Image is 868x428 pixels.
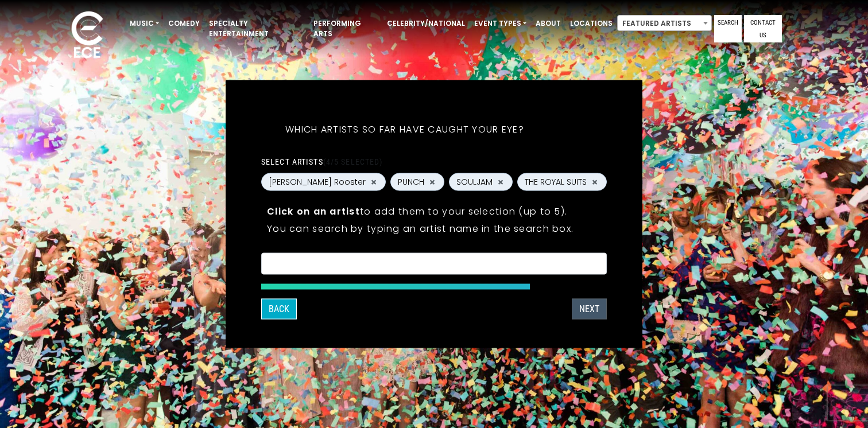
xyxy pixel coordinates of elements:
span: (4/5 selected) [323,157,383,166]
a: Event Types [470,14,531,33]
button: Remove PUNCH [428,177,437,187]
a: Locations [565,14,617,33]
a: Performing Arts [309,14,382,44]
a: Specialty Entertainment [204,14,309,44]
span: Featured Artists [618,15,711,32]
span: SOULJAM [456,176,493,188]
button: Back [261,299,297,320]
a: Contact Us [744,15,782,42]
strong: Click on an artist [267,205,360,218]
button: Remove THE ROYAL SUITS [590,177,599,187]
h5: Which artists so far have caught your eye? [261,109,548,150]
a: Celebrity/National [382,14,470,33]
span: Featured Artists [617,15,712,31]
p: You can search by typing an artist name in the search box. [267,221,601,236]
a: Music [125,14,164,33]
span: THE ROYAL SUITS [525,176,587,188]
label: Select artists [261,157,382,167]
button: Remove Bantum Rooster [369,177,378,187]
a: Comedy [164,14,204,33]
span: [PERSON_NAME] Rooster [269,176,366,188]
img: ece_new_logo_whitev2-1.png [59,8,116,64]
a: Search [714,15,742,42]
p: to add them to your selection (up to 5). [267,204,601,219]
textarea: Search [269,260,575,271]
button: NEXT [572,299,607,320]
button: Remove SOULJAM [496,177,505,187]
a: About [531,14,565,33]
span: PUNCH [398,176,424,188]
